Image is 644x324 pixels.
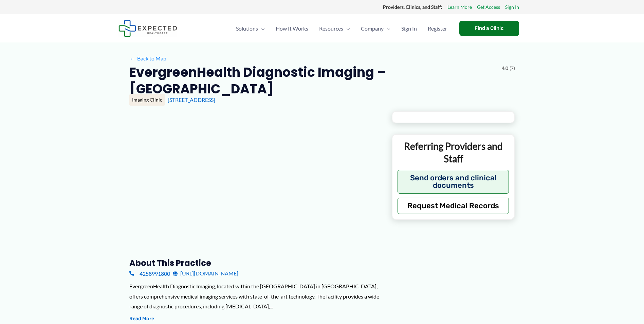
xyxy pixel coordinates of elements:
[428,17,447,40] span: Register
[401,17,417,40] span: Sign In
[231,17,270,40] a: SolutionsMenu Toggle
[168,96,215,103] a: [STREET_ADDRESS]
[398,198,509,214] button: Request Medical Records
[129,281,381,311] div: EvergreenHealth Diagnostic Imaging, located within the [GEOGRAPHIC_DATA] in [GEOGRAPHIC_DATA], of...
[398,140,509,165] p: Referring Providers and Staff
[129,258,381,268] h3: About this practice
[129,64,496,97] h2: EvergreenHealth Diagnostic Imaging – [GEOGRAPHIC_DATA]
[129,315,154,323] button: Read More
[118,20,177,37] img: Expected Healthcare Logo - side, dark font, small
[314,17,355,40] a: ResourcesMenu Toggle
[129,55,136,61] span: ←
[447,3,472,12] a: Learn More
[236,17,258,40] span: Solutions
[270,17,314,40] a: How It Works
[384,17,390,40] span: Menu Toggle
[129,53,166,64] a: ←Back to Map
[343,17,350,40] span: Menu Toggle
[129,268,170,278] a: 4258991800
[510,64,515,73] span: (7)
[361,17,384,40] span: Company
[355,17,396,40] a: CompanyMenu Toggle
[398,170,509,194] button: Send orders and clinical documents
[396,17,422,40] a: Sign In
[258,17,265,40] span: Menu Toggle
[276,17,308,40] span: How It Works
[459,21,519,36] a: Find a Clinic
[502,64,508,73] span: 4.0
[383,4,442,10] strong: Providers, Clinics, and Staff:
[231,17,453,40] nav: Primary Site Navigation
[319,17,343,40] span: Resources
[477,3,500,12] a: Get Access
[129,94,165,106] div: Imaging Clinic
[505,3,519,12] a: Sign In
[173,268,238,278] a: [URL][DOMAIN_NAME]
[422,17,453,40] a: Register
